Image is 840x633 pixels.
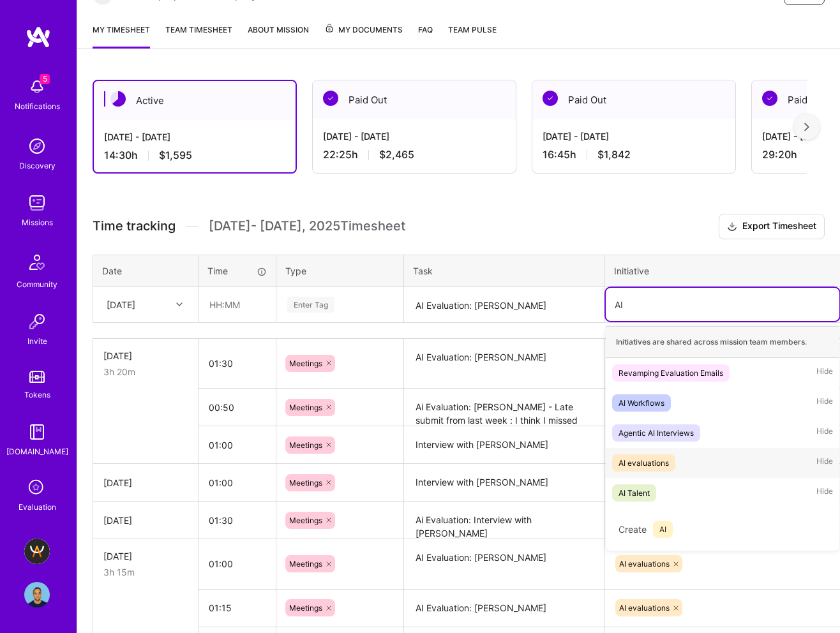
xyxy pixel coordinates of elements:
span: Team Pulse [448,25,497,34]
img: teamwork [24,190,50,216]
span: Meetings [289,478,322,488]
div: 3h 15m [103,565,188,579]
img: discovery [24,133,50,159]
div: [DATE] [103,476,188,489]
div: Missions [22,216,53,229]
div: [DATE] [103,514,188,527]
div: Agentic AI Interviews [619,426,694,440]
span: Meetings [289,440,322,450]
img: logo [26,26,51,48]
textarea: AI Evaluation: [PERSON_NAME] [405,591,603,626]
div: Tokens [24,388,50,401]
div: [DATE] [103,349,188,362]
textarea: Interview with [PERSON_NAME] [405,428,603,463]
a: About Mission [248,23,309,48]
div: 14:30 h [104,149,285,162]
div: Create [612,514,833,544]
span: Meetings [289,359,322,368]
img: Community [22,247,52,278]
a: My timesheet [93,23,150,48]
div: Initiatives are shared across mission team members. [606,326,839,358]
div: Notifications [15,100,60,113]
img: Invite [24,309,50,334]
div: Active [94,81,296,120]
span: Meetings [289,603,322,613]
span: Time tracking [93,218,176,234]
div: [DATE] - [DATE] [543,130,725,143]
div: Initiative [614,264,831,278]
div: 3h 20m [103,365,188,378]
textarea: Interview with [PERSON_NAME] [405,465,603,500]
i: icon Chevron [176,301,183,308]
div: Paid Out [532,80,735,119]
img: Paid Out [323,91,338,106]
input: HH:MM [199,503,276,537]
span: $1,595 [159,149,192,162]
textarea: AI Evaluation: [PERSON_NAME] [405,340,603,388]
span: Hide [816,424,833,442]
span: Meetings [289,516,322,525]
textarea: AI Evaluation: [PERSON_NAME] [405,540,603,588]
div: [DATE] - [DATE] [104,130,285,144]
div: [DATE] - [DATE] [323,130,506,143]
span: Meetings [289,559,322,569]
input: HH:MM [199,391,276,424]
div: AI Workflows [619,396,664,410]
a: Team timesheet [165,23,232,48]
img: Active [110,91,126,107]
img: guide book [24,419,50,445]
th: Type [276,255,404,287]
div: 16:45 h [543,148,725,161]
textarea: AI Evaluation: [PERSON_NAME] [405,288,603,322]
img: bell [24,74,50,100]
img: tokens [29,371,45,383]
textarea: Ai Evaluation: [PERSON_NAME] - Late submit from last week : I think I missed this one when review... [405,390,603,425]
div: Discovery [19,159,56,172]
span: My Documents [324,23,403,37]
div: AI Talent [619,486,650,500]
img: Paid Out [543,91,558,106]
input: HH:MM [199,466,276,500]
div: [DATE] [103,549,188,563]
span: Meetings [289,403,322,412]
a: A.Team - Grow A.Team's Community & Demand [21,539,53,564]
a: FAQ [418,23,433,48]
div: Community [17,278,57,291]
input: HH:MM [199,591,276,625]
div: [DOMAIN_NAME] [6,445,68,458]
i: icon SelectionTeam [25,476,49,500]
a: My Documents [324,23,403,48]
a: User Avatar [21,582,53,607]
input: HH:MM [199,346,276,380]
input: HH:MM [199,547,276,581]
th: Task [404,255,605,287]
div: Paid Out [313,80,516,119]
div: AI evaluations [619,456,669,470]
div: Revamping Evaluation Emails [619,366,723,380]
div: Time [207,264,267,278]
button: Export Timesheet [719,214,825,239]
span: AI evaluations [619,559,670,569]
img: User Avatar [24,582,50,607]
span: Hide [816,394,833,412]
span: $2,465 [379,148,414,161]
th: Date [93,255,199,287]
div: 22:25 h [323,148,506,161]
span: Hide [816,364,833,382]
span: Hide [816,454,833,472]
img: right [804,123,809,131]
div: Invite [27,334,47,348]
span: [DATE] - [DATE] , 2025 Timesheet [209,218,405,234]
a: Team Pulse [448,23,497,48]
span: AI [653,521,673,538]
div: Evaluation [19,500,56,514]
img: Paid Out [762,91,777,106]
span: $1,842 [597,148,631,161]
i: icon Download [727,220,737,234]
div: Enter Tag [287,295,334,315]
input: HH:MM [199,288,275,322]
span: AI evaluations [619,603,670,613]
span: Hide [816,484,833,502]
img: A.Team - Grow A.Team's Community & Demand [24,539,50,564]
textarea: Ai Evaluation: Interview with [PERSON_NAME] [405,503,603,538]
